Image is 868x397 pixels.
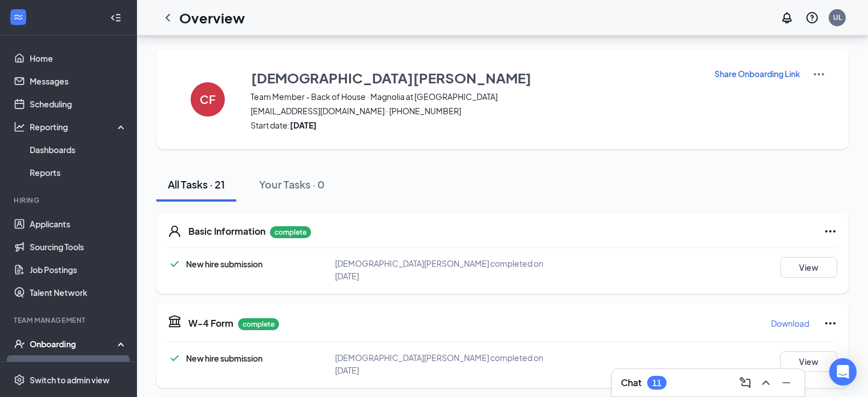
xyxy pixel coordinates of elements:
h5: Basic Information [188,225,265,238]
div: Onboarding [30,338,118,350]
a: Home [30,47,127,70]
div: 11 [652,378,661,388]
h3: Chat [621,376,641,389]
svg: QuestionInfo [805,11,819,25]
svg: User [168,224,181,238]
div: Hiring [14,195,125,205]
h5: W-4 Form [188,317,233,330]
svg: ComposeMessage [738,376,752,390]
svg: ChevronUp [759,376,773,390]
svg: ChevronLeft [161,11,175,25]
a: Dashboards [30,138,127,161]
button: [DEMOGRAPHIC_DATA][PERSON_NAME] [251,67,700,88]
button: ChevronUp [757,374,775,392]
button: View [780,257,837,278]
span: New hire submission [186,353,263,363]
button: Download [770,314,810,332]
p: Share Onboarding Link [714,68,800,79]
span: [DEMOGRAPHIC_DATA][PERSON_NAME] completed on [DATE] [335,352,543,375]
button: Minimize [777,374,796,392]
div: Switch to admin view [30,374,110,386]
a: Talent Network [30,281,127,304]
h3: [DEMOGRAPHIC_DATA][PERSON_NAME] [251,68,531,87]
span: Team Member - Back of House · Magnolia at [GEOGRAPHIC_DATA] [251,91,700,102]
span: Start date: [251,119,700,131]
div: Team Management [14,315,125,325]
svg: Settings [14,374,25,386]
button: View [780,351,837,372]
p: Download [771,318,809,329]
a: Job Postings [30,258,127,281]
svg: Ellipses [823,224,837,238]
div: Your Tasks · 0 [259,177,325,191]
svg: UserCheck [14,338,25,350]
strong: [DATE] [290,120,317,130]
svg: Ellipses [823,316,837,330]
img: More Actions [812,67,826,81]
button: CF [179,67,236,131]
h4: CF [200,95,216,103]
svg: WorkstreamLogo [13,11,24,23]
button: Share Onboarding Link [714,67,801,80]
a: Scheduling [30,93,127,115]
div: UL [833,13,842,22]
svg: Checkmark [168,257,181,271]
a: Messages [30,70,127,93]
h1: Overview [179,8,245,27]
svg: Collapse [110,12,122,23]
span: New hire submission [186,259,263,269]
div: Open Intercom Messenger [829,358,857,386]
svg: TaxGovernmentIcon [168,314,181,328]
p: complete [270,226,311,238]
svg: Analysis [14,121,25,133]
svg: Checkmark [168,351,181,365]
div: All Tasks · 21 [168,177,225,191]
a: Reports [30,161,127,184]
svg: Notifications [780,11,794,25]
a: Applicants [30,212,127,235]
a: Sourcing Tools [30,235,127,258]
p: complete [238,318,279,330]
a: Overview [30,355,127,378]
span: [DEMOGRAPHIC_DATA][PERSON_NAME] completed on [DATE] [335,258,543,281]
button: ComposeMessage [736,374,754,392]
div: Reporting [30,121,128,133]
svg: Minimize [780,376,793,390]
span: [EMAIL_ADDRESS][DOMAIN_NAME] · [PHONE_NUMBER] [251,105,700,117]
